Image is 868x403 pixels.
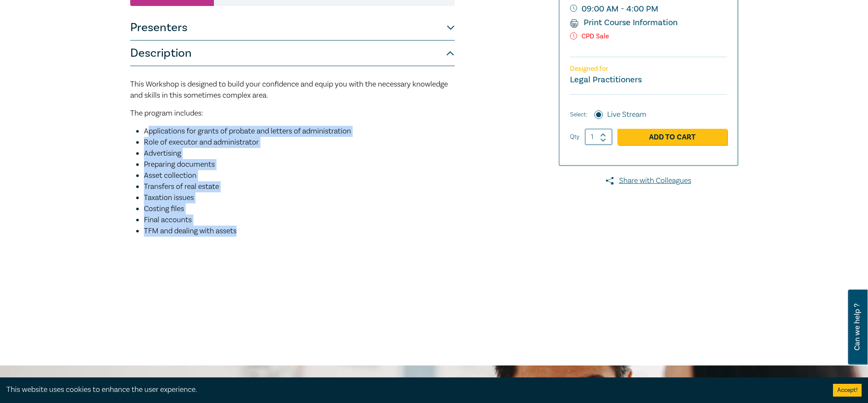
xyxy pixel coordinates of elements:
[585,129,612,145] input: 1
[144,193,194,203] span: Taxation issues
[570,65,727,73] p: Designed for
[144,137,259,147] span: Role of executor and administrator
[144,159,215,169] span: Preparing documents
[570,110,587,119] span: Select:
[144,226,237,236] span: TFM and dealing with assets
[130,108,203,118] span: The program includes:
[6,384,820,395] div: This website uses cookies to enhance the user experience.
[144,215,192,225] span: Final accounts
[570,132,579,142] label: Qty
[130,41,455,66] button: Description
[833,384,862,397] button: Accept cookies
[570,74,642,85] small: Legal Practitioners
[617,129,727,145] a: Add to Cart
[853,295,861,360] span: Can we help ?
[570,2,727,16] small: 09:00 AM - 4:00 PM
[559,175,738,186] a: Share with Colleagues
[144,126,351,136] span: Applications for grants of probate and letters of administration
[144,148,181,158] span: Advertising
[144,182,219,191] span: Transfers of real estate
[607,109,646,120] label: Live Stream
[144,204,184,214] span: Costing files
[570,32,727,41] p: CPD Sale
[130,15,455,41] button: Presenters
[130,79,448,100] span: This Workshop is designed to build your confidence and equip you with the necessary knowledge and...
[144,171,196,180] span: Asset collection
[570,17,678,28] a: Print Course Information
